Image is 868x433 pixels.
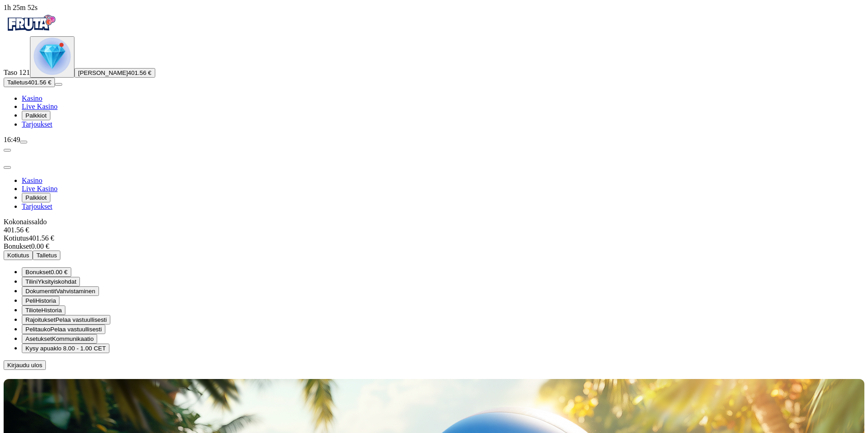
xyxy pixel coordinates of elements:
[25,345,54,352] span: Kysy apua
[4,218,864,234] div: Kokonaissaldo
[28,79,51,86] span: 401.56 €
[22,296,59,305] button: 777 iconPeliHistoria
[33,251,60,260] button: Talletus
[22,103,58,110] a: Live Kasino
[25,297,35,304] span: Peli
[78,69,128,76] span: [PERSON_NAME]
[54,345,106,352] span: klo 8.00 - 1.00 CET
[35,297,56,304] span: Historia
[74,68,155,78] button: [PERSON_NAME]401.56 €
[22,334,97,344] button: info iconAsetuksetKommunikaatio
[25,335,52,342] span: Asetukset
[55,83,62,86] button: menu
[22,111,50,120] button: Palkkiot
[52,335,94,342] span: Kommunikaatio
[128,69,152,76] span: 401.56 €
[41,307,62,314] span: Historia
[55,316,107,323] span: Pelaa vastuullisesti
[22,267,71,277] button: smiley iconBonukset0.00 €
[7,79,28,86] span: Talletus
[22,120,52,128] a: Tarjoukset
[50,326,102,333] span: Pelaa vastuullisesti
[25,288,56,295] span: Dokumentit
[4,4,38,11] span: user session time
[34,38,71,75] img: level unlocked
[22,344,109,353] button: chat iconKysy apuaklo 8.00 - 1.00 CET
[4,251,33,260] button: Kotiutus
[25,326,50,333] span: Pelitauko
[4,360,46,370] button: Kirjaudu ulos
[22,286,99,296] button: doc iconDokumentitVahvistaminen
[38,278,76,285] span: Yksityiskohdat
[25,112,47,119] span: Palkkiot
[56,288,95,295] span: Vahvistaminen
[22,94,42,102] a: Kasino
[30,36,74,78] button: level unlocked
[22,325,105,334] button: clock iconPelitaukoPelaa vastuullisesti
[4,177,864,211] nav: Main menu
[25,194,47,201] span: Palkkiot
[22,193,50,202] button: Palkkiot
[4,69,30,76] span: Taso 121
[25,316,55,323] span: Rajoitukset
[25,269,51,276] span: Bonukset
[22,305,65,315] button: credit-card iconTilioteHistoria
[7,362,42,369] span: Kirjaudu ulos
[4,136,20,143] span: 16:49
[4,234,29,242] span: Kotiutus
[22,277,80,286] button: user iconTiliniYksityiskohdat
[25,307,41,314] span: Tiliote
[4,94,864,128] nav: Main menu
[4,166,11,169] button: close
[7,252,29,259] span: Kotiutus
[22,202,52,210] a: Tarjoukset
[22,177,42,184] a: Kasino
[4,242,31,250] span: Bonukset
[25,278,38,285] span: Tilini
[4,226,864,234] div: 401.56 €
[4,78,55,87] button: Talletusplus icon401.56 €
[20,141,27,143] button: menu
[4,12,864,128] nav: Primary
[51,269,68,276] span: 0.00 €
[4,28,58,36] a: Fruta
[22,315,110,325] button: limits iconRajoituksetPelaa vastuullisesti
[36,252,57,259] span: Talletus
[4,149,11,152] button: chevron-left icon
[22,185,58,192] a: Live Kasino
[4,12,58,34] img: Fruta
[4,234,864,242] div: 401.56 €
[4,242,864,251] div: 0.00 €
